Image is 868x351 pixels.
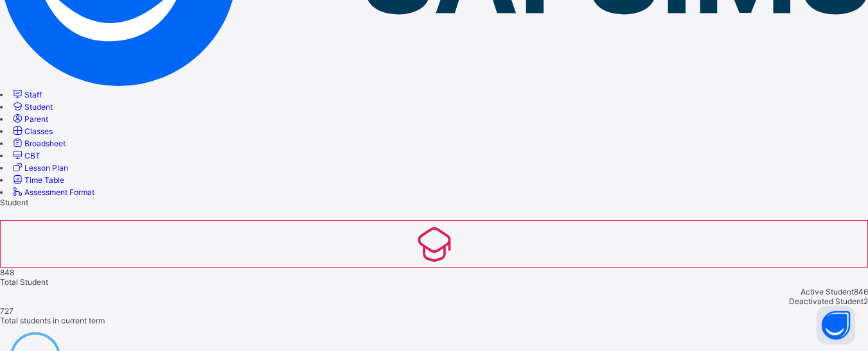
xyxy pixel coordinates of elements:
a: Student [11,102,53,112]
a: Assessment Format [11,187,94,197]
a: Lesson Plan [11,163,68,173]
span: 846 [854,287,868,296]
a: Classes [11,126,53,136]
span: Lesson Plan [24,163,68,173]
span: Classes [24,126,53,136]
span: Time Table [24,175,64,185]
a: Broadsheet [11,139,66,148]
a: Parent [11,114,48,124]
span: Broadsheet [24,139,66,148]
span: CBT [24,151,40,160]
span: Staff [24,90,42,99]
a: CBT [11,151,40,160]
button: Open asap [817,306,855,345]
span: Active Student [801,287,854,296]
a: Staff [11,90,42,99]
span: 2 [864,296,868,306]
span: Assessment Format [24,187,94,197]
span: Student [24,102,53,112]
span: Deactivated Student [789,296,864,306]
a: Time Table [11,175,64,185]
span: Parent [24,114,48,124]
